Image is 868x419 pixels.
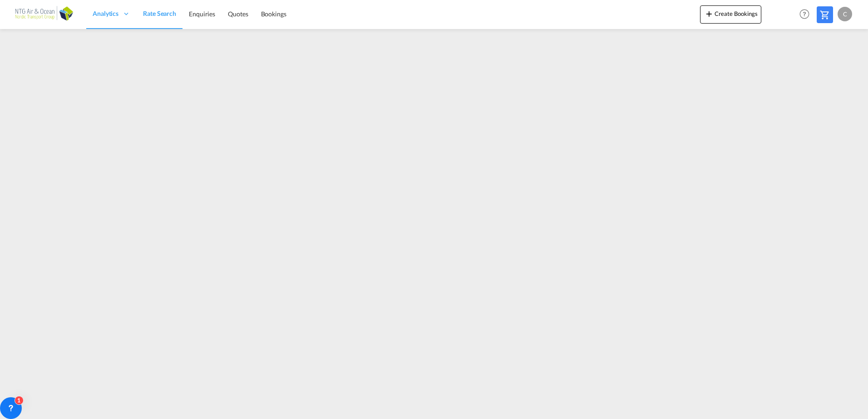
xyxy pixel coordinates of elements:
[143,10,176,17] span: Rate Search
[838,7,852,21] div: C
[14,4,75,24] img: b56e2f00b01711ecb5ec2b6763d4c6fb.png
[704,8,715,19] md-icon: icon-plus 400-fg
[189,10,215,18] span: Enquiries
[93,9,118,18] span: Analytics
[700,5,761,24] button: icon-plus 400-fgCreate Bookings
[228,10,248,18] span: Quotes
[797,6,817,23] div: Help
[797,6,812,22] span: Help
[261,10,286,18] span: Bookings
